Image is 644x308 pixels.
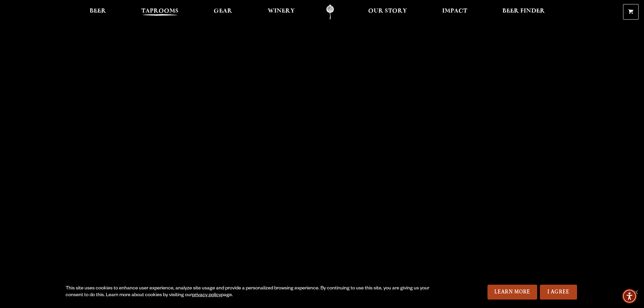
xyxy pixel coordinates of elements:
a: Gear [209,4,237,20]
a: Winery [263,4,299,20]
span: Impact [442,8,467,14]
a: privacy policy [192,293,221,298]
span: Beer Finder [502,8,545,14]
span: Beer [90,8,106,14]
a: Impact [438,4,472,20]
a: Beer [85,4,111,20]
a: Odell Home [317,4,343,20]
a: I Agree [540,285,577,300]
span: Winery [268,8,295,14]
a: Taprooms [137,4,183,20]
a: Learn More [487,285,537,300]
a: Our Story [364,4,411,20]
a: Beer Finder [498,4,549,20]
span: Gear [214,8,232,14]
div: Accessibility Menu [622,289,637,304]
span: Our Story [368,8,407,14]
span: Taprooms [141,8,178,14]
div: This site uses cookies to enhance user experience, analyze site usage and provide a personalized ... [66,285,432,299]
